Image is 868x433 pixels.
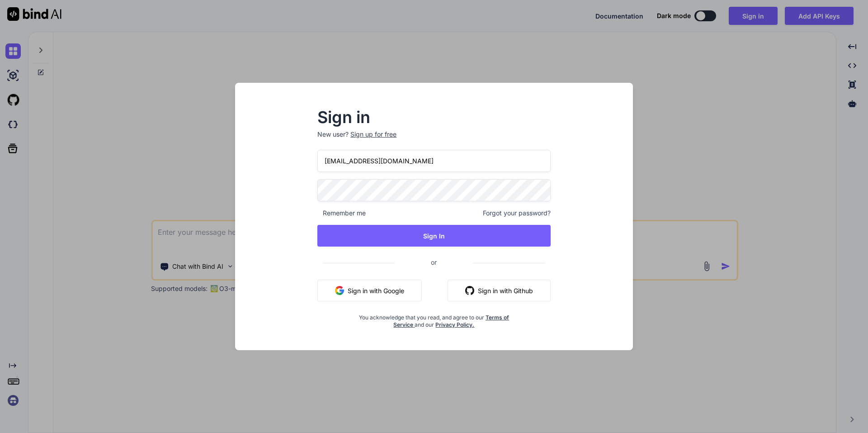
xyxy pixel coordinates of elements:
[448,280,551,301] button: Sign in with Github
[465,286,474,295] img: github
[317,280,422,301] button: Sign in with Google
[356,309,512,328] div: You acknowledge that you read, and agree to our and our
[483,209,551,218] span: Forgot your password?
[393,314,509,328] a: Terms of Service
[335,286,344,295] img: google
[435,321,474,328] a: Privacy Policy.
[317,130,551,150] p: New user?
[317,209,366,218] span: Remember me
[395,251,473,273] span: or
[350,130,396,139] div: Sign up for free
[317,150,551,172] input: Login or Email
[317,225,551,247] button: Sign In
[317,110,551,124] h2: Sign in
